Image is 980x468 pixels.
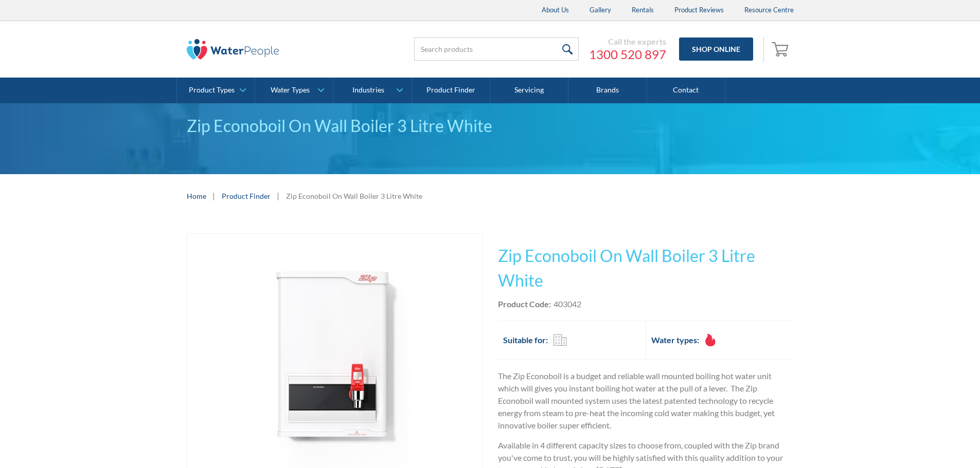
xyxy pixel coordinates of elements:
[651,334,699,346] h2: Water types:
[589,47,666,62] a: 1300 520 897
[679,38,753,61] a: Shop Online
[187,114,794,138] div: Zip Econoboil On Wall Boiler 3 Litre White
[589,36,666,47] div: Call the experts
[554,298,581,310] div: 403042
[498,299,551,309] strong: Product Code:
[189,86,235,95] div: Product Types
[772,41,791,57] img: shopping cart
[187,191,206,201] a: Home
[498,370,794,432] p: The Zip Econoboil is a budget and reliable wall mounted boiling hot water unit which will gives y...
[187,39,279,60] img: The Water People
[271,86,310,95] div: Water Types
[769,37,794,62] a: Open empty cart
[276,190,281,202] div: |
[412,78,490,103] a: Product Finder
[255,78,333,103] a: Water Types
[333,78,411,103] a: Industries
[568,78,647,103] a: Brands
[177,78,255,103] a: Product Types
[352,86,384,95] div: Industries
[286,191,422,201] div: Zip Econoboil On Wall Boiler 3 Litre White
[490,78,568,103] a: Servicing
[498,244,794,293] h1: Zip Econoboil On Wall Boiler 3 Litre White
[414,38,579,61] input: Search products
[647,78,725,103] a: Contact
[503,334,548,346] h2: Suitable for:
[222,191,271,201] a: Product Finder
[211,190,217,202] div: |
